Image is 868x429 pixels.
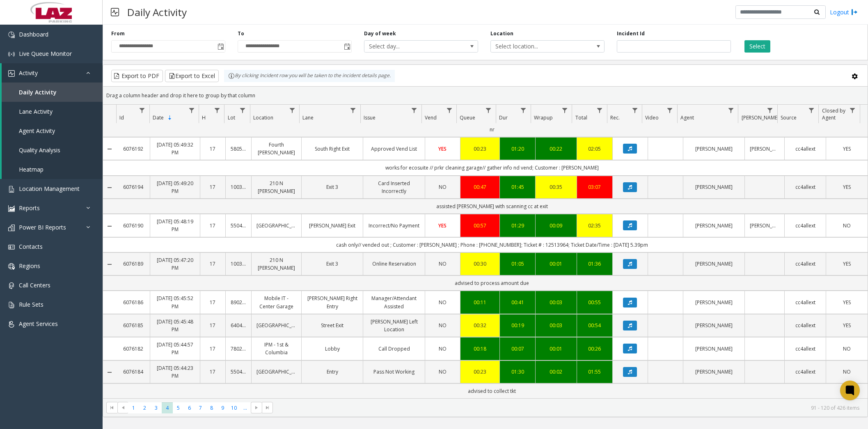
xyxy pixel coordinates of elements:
[121,298,144,306] a: 6076186
[257,179,296,195] a: 210 N [PERSON_NAME]
[610,114,620,121] span: Rec.
[582,222,607,229] div: 02:35
[111,30,125,37] label: From
[843,260,851,267] span: YES
[229,402,240,413] span: Page 10
[465,298,495,306] div: 00:11
[409,105,420,116] a: Issue Filter Menu
[368,294,419,310] a: Manager/Attendant Assisted
[111,70,163,82] button: Export to PDF
[8,282,15,289] img: 'icon'
[664,105,676,116] a: Video Filter Menu
[231,321,246,329] a: 640455
[505,321,530,329] a: 00:19
[688,145,740,153] a: [PERSON_NAME]
[465,321,495,329] a: 00:32
[582,368,607,376] div: 01:55
[205,368,221,376] a: 17
[518,105,529,116] a: Dur Filter Menu
[342,41,351,52] span: Toggle popup
[257,141,296,156] a: Fourth [PERSON_NAME]
[750,222,779,229] a: [PERSON_NAME]
[465,222,495,229] div: 00:57
[831,298,863,306] a: YES
[540,145,572,153] a: 00:22
[106,402,117,413] span: Go to the first page
[8,186,15,193] img: 'icon'
[688,222,740,229] a: [PERSON_NAME]
[806,105,817,116] a: Source Filter Menu
[257,222,296,229] a: [GEOGRAPHIC_DATA]
[490,30,513,37] label: Location
[216,41,225,52] span: Toggle popup
[368,260,419,268] a: Online Reservation
[540,368,572,376] div: 00:02
[165,70,219,82] button: Export to Excel
[368,222,419,229] a: Incorrect/No Payment
[559,105,570,116] a: Wrapup Filter Menu
[167,115,173,121] span: Sortable
[505,222,530,229] a: 01:29
[843,145,851,152] span: YES
[116,383,868,398] td: advised to collect tkt
[111,2,119,22] img: pageIcon
[540,298,572,306] a: 00:03
[688,183,740,191] a: [PERSON_NAME]
[121,321,144,329] a: 6076185
[155,179,195,195] a: [DATE] 05:49:20 PM
[843,368,851,375] span: NO
[8,70,15,77] img: 'icon'
[155,256,195,272] a: [DATE] 05:47:20 PM
[121,145,144,153] a: 6076192
[505,145,530,153] div: 01:20
[582,345,607,353] div: 00:26
[430,260,455,268] a: NO
[582,321,607,329] a: 00:54
[465,345,495,353] a: 00:18
[123,2,191,22] h3: Daily Activity
[121,345,144,353] a: 6076182
[465,368,495,376] a: 00:23
[19,320,58,328] span: Agent Services
[744,40,770,53] button: Select
[505,345,530,353] a: 00:07
[847,105,858,116] a: Closed by Agent Filter Menu
[205,345,221,353] a: 17
[231,183,246,191] a: 100324
[205,222,221,229] a: 17
[307,321,358,329] a: Street Exit
[121,183,144,191] a: 6076194
[19,185,80,193] span: Location Management
[781,114,797,121] span: Source
[688,345,740,353] a: [PERSON_NAME]
[582,145,607,153] a: 02:05
[205,145,221,153] a: 17
[116,160,868,175] td: works for ecosuite // prkr cleaning garage// gather info nd vend; Customer : [PERSON_NAME]
[851,8,858,16] img: logout
[205,183,221,191] a: 17
[121,368,144,376] a: 6076184
[831,368,863,376] a: NO
[368,368,419,376] a: Pass Not Working
[790,298,821,306] a: cc4allext
[460,114,475,121] span: Queue
[368,145,419,153] a: Approved Vend List
[540,345,572,353] a: 00:01
[155,294,195,310] a: [DATE] 05:45:52 PM
[594,105,605,116] a: Total Filter Menu
[843,184,851,190] span: YES
[121,260,144,268] a: 6076189
[790,145,821,153] a: cc4allext
[430,321,455,329] a: NO
[257,294,296,310] a: Mobile IT - Center Garage
[505,298,530,306] div: 00:41
[217,402,228,413] span: Page 9
[348,105,359,116] a: Lane Filter Menu
[534,114,553,121] span: Wrapup
[162,402,173,413] span: Page 4
[153,114,164,121] span: Date
[505,260,530,268] div: 01:05
[2,63,103,83] a: Activity
[425,114,437,121] span: Vend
